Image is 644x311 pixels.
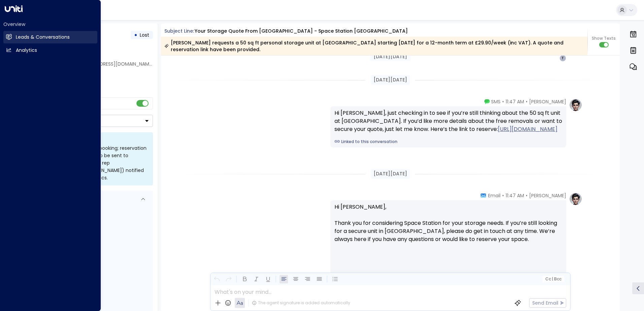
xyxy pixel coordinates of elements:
[334,203,562,251] p: Hi [PERSON_NAME], Thank you for considering Space Station for your storage needs. If you’re still...
[491,98,501,105] span: SMS
[592,35,616,41] span: Show Texts
[3,44,97,57] a: Analytics
[16,34,70,41] h2: Leads & Conversations
[526,98,527,105] span: •
[164,28,194,34] span: Subject Line:
[488,192,501,199] span: Email
[526,192,527,199] span: •
[542,276,564,282] button: Cc|Bcc
[213,275,221,283] button: Undo
[502,98,504,105] span: •
[370,52,411,61] div: [DATE][DATE]
[569,192,582,206] img: profile-logo.png
[371,75,410,85] div: [DATE][DATE]
[552,277,553,281] span: |
[195,28,408,35] div: Your storage quote from [GEOGRAPHIC_DATA] - Space Station [GEOGRAPHIC_DATA]
[506,192,524,199] span: 11:47 AM
[140,32,149,38] span: Lost
[529,98,566,105] span: [PERSON_NAME]
[506,98,524,105] span: 11:47 AM
[16,47,37,54] h2: Analytics
[545,277,561,281] span: Cc Bcc
[498,125,557,133] a: [URL][DOMAIN_NAME]
[529,192,566,199] span: [PERSON_NAME]
[224,275,233,283] button: Redo
[164,39,584,53] div: [PERSON_NAME] requests a 50 sq ft personal storage unit at [GEOGRAPHIC_DATA] starting [DATE] for ...
[3,31,97,43] a: Leads & Conversations
[334,109,562,133] div: Hi [PERSON_NAME], just checking in to see if you’re still thinking about the 50 sq ft unit at [GE...
[371,169,410,179] div: [DATE][DATE]
[502,192,504,199] span: •
[3,21,97,28] h2: Overview
[334,139,562,145] a: Linked to this conversation
[252,300,350,306] div: The agent signature is added automatically
[134,29,137,41] div: •
[569,98,582,112] img: profile-logo.png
